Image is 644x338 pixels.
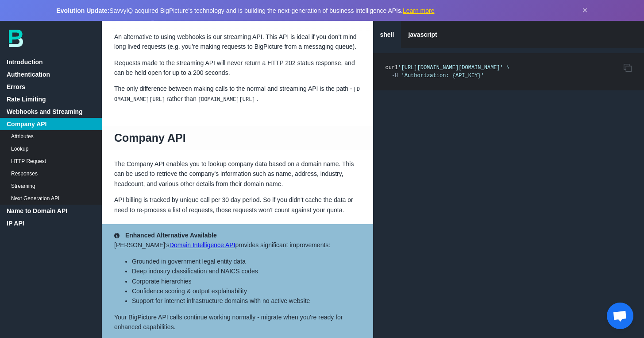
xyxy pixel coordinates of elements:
li: Deep industry classification and NAICS codes [132,266,361,276]
p: An alternative to using webhooks is our streaming API. This API is ideal if you don’t mind long l... [102,32,373,52]
span: 'Authorization: {API_KEY}' [401,73,484,79]
p: The only difference between making calls to the normal and streaming API is the path - rather than . [102,84,373,104]
code: [DOMAIN_NAME][URL] [197,95,257,104]
p: The Company API enables you to lookup company data based on a domain name. This can be used to re... [102,159,373,189]
a: Domain Intelligence API [170,241,235,249]
li: Grounded in government legal entity data [132,256,361,266]
li: Confidence scoring & output explainability [132,286,361,296]
p: API billing is tracked by unique call per 30 day period. So if you didn't cache the data or need ... [102,195,373,215]
a: shell [373,21,401,48]
li: Support for internet infrastructure domains with no active website [132,296,361,306]
p: Requests made to the streaming API will never return a HTTP 202 status response, and can be held ... [102,58,373,78]
a: javascript [401,21,444,48]
strong: Evolution Update: [57,7,110,14]
span: -H [392,73,398,79]
img: bp-logo-B-teal.svg [9,30,23,47]
div: Open chat [607,303,633,329]
button: Dismiss announcement [582,5,588,16]
h1: Company API [102,126,373,150]
span: \ [506,65,509,71]
a: Learn more [403,7,435,14]
span: SavvyIQ acquired BigPicture's technology and is building the next-generation of business intellig... [57,7,435,14]
strong: Enhanced Alternative Available [125,232,217,239]
li: Corporate hierarchies [132,276,361,286]
code: curl [386,65,510,79]
span: '[URL][DOMAIN_NAME][DOMAIN_NAME]' [398,65,503,71]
